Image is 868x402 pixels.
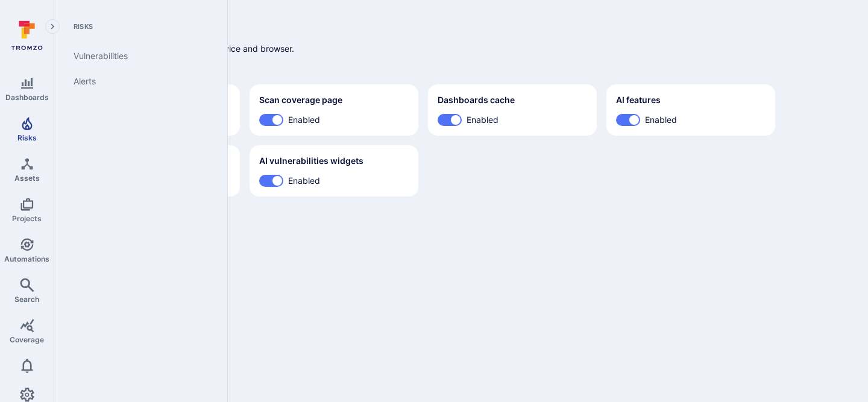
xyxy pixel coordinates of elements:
span: Assets [14,174,40,183]
span: Risks [64,22,213,31]
span: Enabled [288,174,320,187]
span: Enabled [645,113,677,126]
h2: AI features [616,94,661,106]
span: Projects [12,214,42,223]
span: Search [14,295,39,304]
span: Risks [17,133,37,142]
span: Enabled [288,113,320,126]
i: Expand navigation menu [48,22,57,32]
span: Automations [4,254,49,263]
span: Dashboards [5,93,49,102]
h1: Feature toggles [71,17,851,37]
button: Expand navigation menu [45,19,60,34]
p: This settings only affect the current device and browser. [71,42,851,55]
h2: Scan coverage page [259,94,342,106]
span: Enabled [467,113,498,126]
span: Coverage [10,335,44,344]
h2: AI vulnerabilities widgets [259,155,363,167]
p: the page to see the changes. [71,60,851,72]
h2: Dashboards cache [438,94,515,106]
a: Vulnerabilities [64,43,213,69]
a: Alerts [64,69,213,94]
